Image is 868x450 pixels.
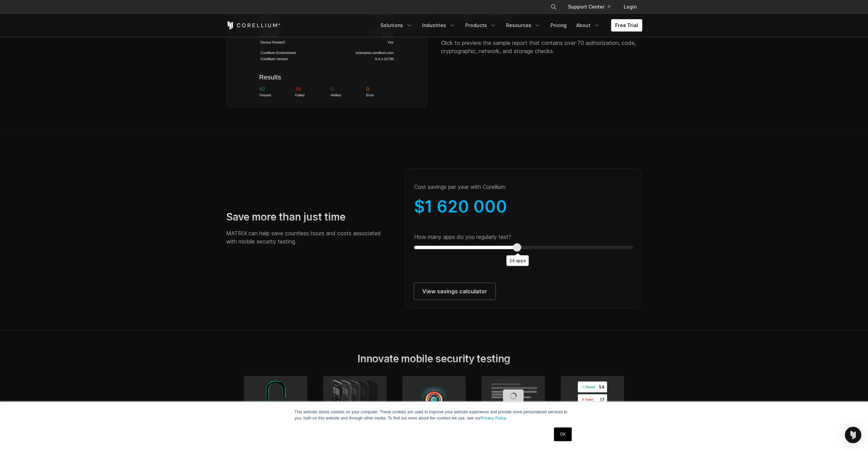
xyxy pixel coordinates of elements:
a: View savings calculator [414,283,495,299]
a: Pricing [546,19,571,32]
a: Corellium Home [226,21,281,29]
a: About [572,19,604,32]
p: Cost savings per year with Corellium: [414,183,633,191]
h2: Innovate mobile security testing [298,352,570,365]
p: This website stores cookies on your computer. These cookies are used to improve your website expe... [295,409,574,421]
a: Login [618,1,642,13]
span: 1 620 000 [425,196,507,216]
p: MATRIX can help save countless hours and costs associated with mobile security testing. [226,229,391,245]
div: Navigation Menu [376,19,642,32]
a: OK [554,427,571,441]
h2: Save more than just time [226,210,391,223]
a: Free Trial [611,19,642,32]
a: Products [461,19,501,32]
label: How many apps do you regularly test? [414,233,511,240]
div: $ [414,196,633,217]
a: Industries [418,19,460,32]
output: 24 apps [506,255,529,266]
div: Open Intercom Messenger [845,427,861,443]
a: Support Center [562,1,616,13]
a: Privacy Policy. [481,416,507,421]
p: Click to preview the sample report that contains over 70 authorization, code, cryptographic, netw... [441,39,642,55]
a: Solutions [376,19,417,32]
a: Resources [502,19,545,32]
div: Navigation Menu [542,1,642,13]
button: Search [547,1,560,13]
